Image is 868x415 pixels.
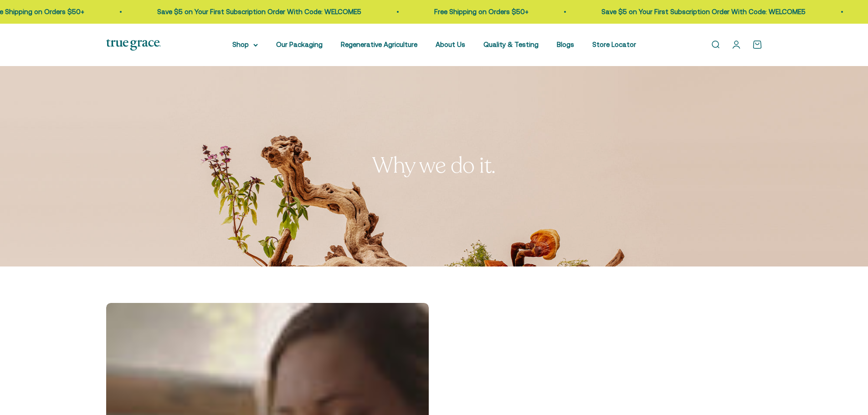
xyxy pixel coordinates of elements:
[232,39,258,50] summary: Shop
[592,41,636,48] a: Store Locator
[372,151,496,180] split-lines: Why we do it.
[430,8,524,15] a: Free Shipping on Orders $50+
[483,41,539,48] a: Quality & Testing
[436,41,465,48] a: About Us
[153,6,357,17] p: Save $5 on Your First Subscription Order With Code: WELCOME5
[597,6,801,17] p: Save $5 on Your First Subscription Order With Code: WELCOME5
[276,41,323,48] a: Our Packaging
[341,41,417,48] a: Regenerative Agriculture
[557,41,574,48] a: Blogs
